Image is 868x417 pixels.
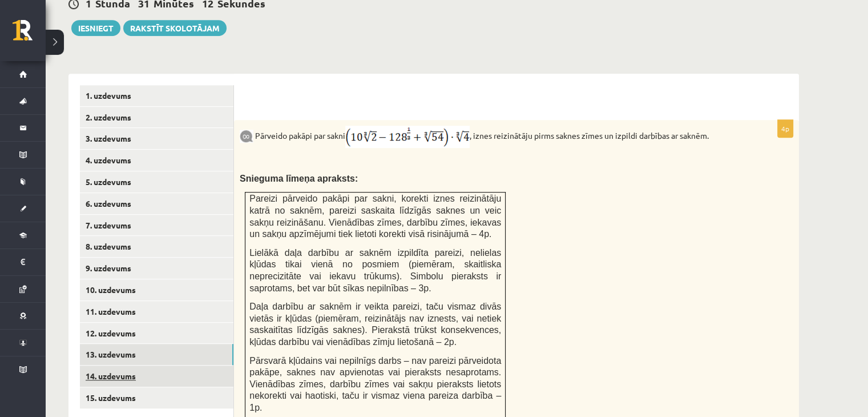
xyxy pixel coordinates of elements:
body: Bagātinātā teksta redaktors, wiswyg-editor-user-answer-47433877233380 [11,11,541,23]
span: Daļa darbību ar saknēm ir veikta pareizi, taču vismaz divās vietās ir kļūdas (piemēram, reizinātā... [249,302,501,347]
img: gFzauIyvJmgyQAAAABJRU5ErkJggg== [345,126,470,148]
img: Balts.png [245,101,249,106]
a: 15. uzdevums [80,387,233,408]
a: Rīgas 1. Tālmācības vidusskola [13,20,46,49]
span: Pareizi pārveido pakāpi par sakni, korekti iznes reizinātāju katrā no saknēm, pareizi saskaita lī... [249,194,501,239]
a: 3. uzdevums [80,128,233,149]
p: Pārveido pakāpi par sakni , iznes reizinātāju pirms saknes zīmes un izpildi darbības ar saknēm. [240,126,736,148]
a: 10. uzdevums [80,279,233,300]
a: 4. uzdevums [80,150,233,171]
a: 9. uzdevums [80,258,233,279]
a: 5. uzdevums [80,171,233,193]
a: 6. uzdevums [80,193,233,214]
button: Iesniegt [71,20,120,36]
a: 2. uzdevums [80,107,233,128]
span: Pārsvarā kļūdains vai nepilnīgs darbs – nav pareizi pārveidota pakāpe, saknes nav apvienotas vai ... [249,356,501,412]
span: Snieguma līmeņa apraksts: [240,174,358,183]
a: 13. uzdevums [80,344,233,365]
p: 4p [777,119,793,138]
img: 9k= [240,130,253,143]
a: Rakstīt skolotājam [123,20,227,36]
a: 11. uzdevums [80,301,233,322]
a: 12. uzdevums [80,323,233,344]
a: 8. uzdevums [80,236,233,257]
a: 1. uzdevums [80,85,233,106]
span: Lielākā daļa darbību ar saknēm izpildīta pareizi, nelielas kļūdas tikai vienā no posmiem (piemēra... [249,248,501,293]
a: 7. uzdevums [80,215,233,236]
a: 14. uzdevums [80,366,233,387]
